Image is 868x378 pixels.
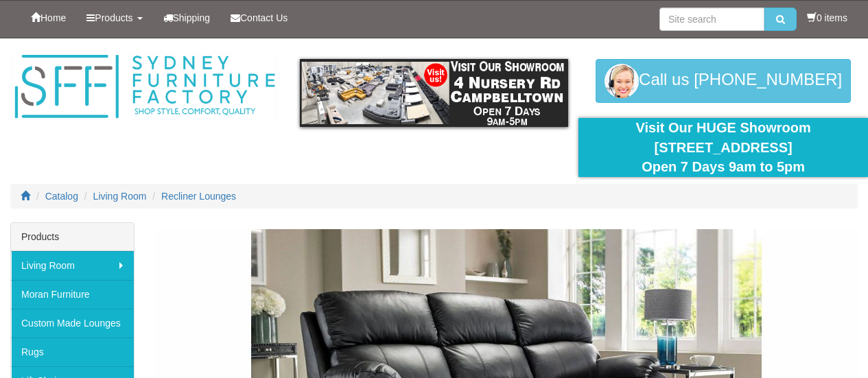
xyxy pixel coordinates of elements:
a: Home [21,1,76,35]
div: Visit Our HUGE Showroom [STREET_ADDRESS] Open 7 Days 9am to 5pm [589,118,858,177]
img: Sydney Furniture Factory [10,52,279,121]
a: Custom Made Lounges [11,309,134,338]
span: Shipping [173,12,211,23]
a: Living Room [11,251,134,280]
a: Living Room [93,191,147,202]
span: Contact Us [240,12,288,23]
input: Site search [659,8,764,31]
a: Contact Us [220,1,298,35]
div: Products [11,223,134,251]
li: 0 items [807,11,847,25]
span: Home [40,12,66,23]
span: Products [95,12,132,23]
a: Recliner Lounges [161,191,236,202]
a: Moran Furniture [11,280,134,309]
a: Rugs [11,338,134,366]
a: Catalog [45,191,78,202]
img: showroom.gif [300,59,569,127]
a: Products [76,1,152,35]
a: Shipping [153,1,221,35]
